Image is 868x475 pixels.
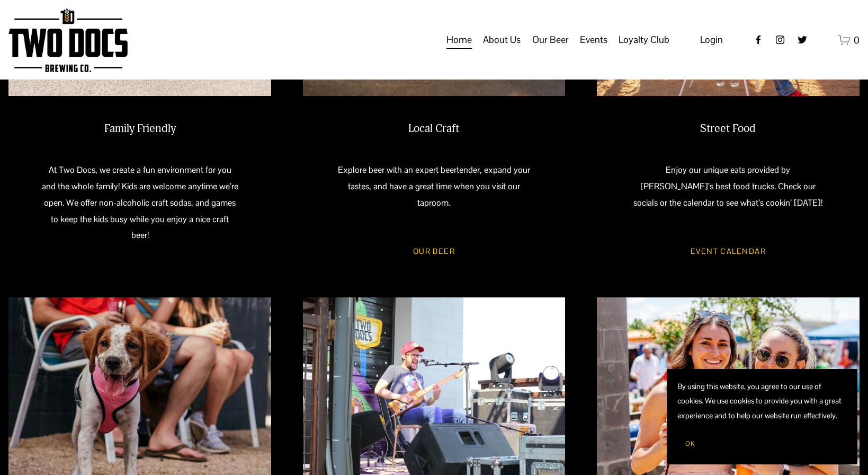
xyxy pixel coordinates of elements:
[838,33,860,47] a: 0 items in cart
[700,33,723,46] span: Login
[775,34,785,45] a: instagram-unauth
[854,34,860,46] span: 0
[580,30,607,50] a: folder dropdown
[630,122,827,136] h2: Street Food
[41,122,238,136] h2: Family Friendly
[532,31,569,49] span: Our Beer
[41,162,238,244] p: At Two Docs, we create a fun environment for you and the whole family! Kids are welcome anytime w...
[667,369,857,464] section: Cookie banner
[8,8,127,72] img: Two Docs Brewing Co.
[336,162,533,211] p: Explore beer with an expert beertender, expand your tastes, and have a great time when you visit ...
[677,434,703,454] button: OK
[797,34,808,45] a: twitter-unauth
[446,30,472,50] a: Home
[753,34,764,45] a: Facebook
[630,162,827,211] p: Enjoy our unique eats provided by [PERSON_NAME]’s best food trucks. Check our socials or the cale...
[700,31,723,49] a: Login
[483,31,521,49] span: About Us
[336,122,533,136] h2: Local Craft
[677,380,847,423] p: By using this website, you agree to our use of cookies. We use cookies to provide you with a grea...
[619,30,669,50] a: folder dropdown
[398,237,470,266] a: Our Beer
[685,439,695,448] span: OK
[532,30,569,50] a: folder dropdown
[675,237,781,266] a: Event Calendar
[483,30,521,50] a: folder dropdown
[619,31,669,49] span: Loyalty Club
[580,31,607,49] span: Events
